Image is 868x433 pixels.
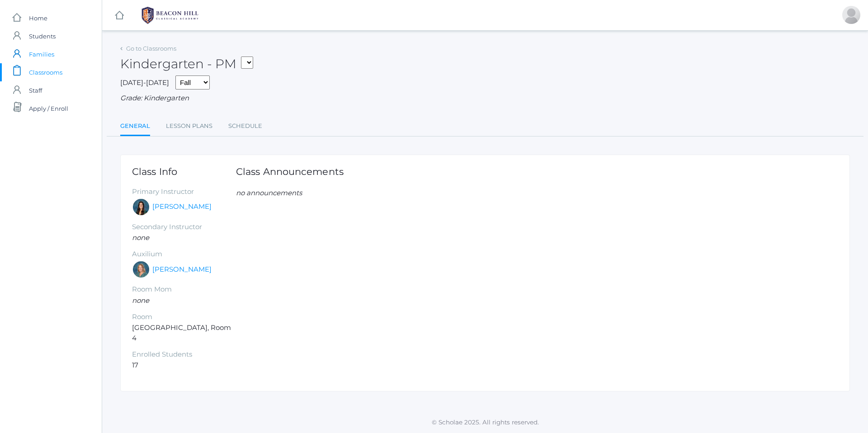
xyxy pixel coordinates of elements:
[120,78,169,87] span: [DATE]-[DATE]
[132,351,236,358] h5: Enrolled Students
[29,45,54,63] span: Families
[132,286,236,293] h5: Room Mom
[29,9,47,27] span: Home
[102,418,868,427] p: © Scholae 2025. All rights reserved.
[132,233,149,242] em: none
[120,117,150,136] a: General
[120,57,253,71] h2: Kindergarten - PM
[132,260,150,278] div: Maureen Doyle
[120,93,850,104] div: Grade: Kindergarten
[132,166,236,371] div: [GEOGRAPHIC_DATA], Room 4
[228,117,262,135] a: Schedule
[29,81,42,99] span: Staff
[132,296,149,305] em: none
[152,202,212,212] a: [PERSON_NAME]
[136,4,204,27] img: 1_BHCALogos-05.png
[132,223,236,231] h5: Secondary Instructor
[236,188,302,197] em: no announcements
[132,188,236,196] h5: Primary Instructor
[166,117,212,135] a: Lesson Plans
[126,45,176,52] a: Go to Classrooms
[132,166,236,177] h1: Class Info
[29,99,68,118] span: Apply / Enroll
[132,360,236,371] li: 17
[29,63,62,81] span: Classrooms
[132,198,150,216] div: Jordyn Dewey
[842,6,860,24] div: Peter Dishchekenian
[132,313,236,321] h5: Room
[29,27,56,45] span: Students
[152,264,212,275] a: [PERSON_NAME]
[236,166,344,177] h1: Class Announcements
[132,250,236,258] h5: Auxilium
